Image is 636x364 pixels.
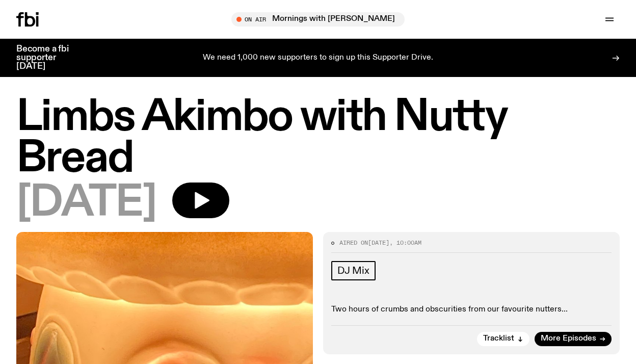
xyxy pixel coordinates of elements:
button: On AirMornings with [PERSON_NAME] // Interview with Momma [231,12,405,27]
span: More Episodes [541,335,596,343]
p: We need 1,000 new supporters to sign up this Supporter Drive. [203,54,433,63]
p: Two hours of crumbs and obscurities from our favourite nutters... [331,305,612,315]
span: [DATE] [368,239,389,247]
button: Tracklist [477,332,529,346]
span: Aired on [339,239,368,247]
h3: Become a fbi supporter [DATE] [16,45,82,71]
span: , 10:00am [389,239,421,247]
a: DJ Mix [331,261,376,280]
span: DJ Mix [337,265,369,276]
span: Tracklist [483,335,514,343]
span: [DATE] [16,183,156,224]
a: More Episodes [535,332,612,346]
h1: Limbs Akimbo with Nutty Bread [16,97,620,179]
